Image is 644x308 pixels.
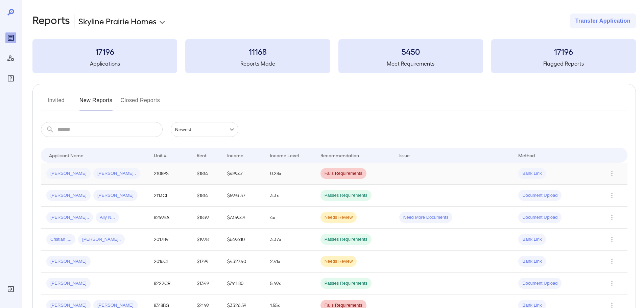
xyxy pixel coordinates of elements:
[320,214,357,221] span: Needs Review
[265,163,315,185] td: 0.28x
[148,273,191,294] td: 8222CR
[148,207,191,229] td: 8249BA
[518,170,546,177] span: Bank Link
[265,273,315,294] td: 5.49x
[78,16,157,26] p: Skyline Prairie Homes
[148,251,191,273] td: 2016CL
[171,122,238,137] div: Newest
[46,170,91,177] span: [PERSON_NAME]
[222,185,265,207] td: $5993.37
[570,14,636,28] button: Transfer Application
[49,151,84,159] div: Applicant Name
[78,236,125,243] span: [PERSON_NAME]..
[606,190,617,201] button: Row Actions
[222,229,265,251] td: $6496.10
[46,280,91,287] span: [PERSON_NAME]
[191,185,221,207] td: $1814
[518,214,562,221] span: Document Upload
[265,207,315,229] td: 4x
[518,236,546,243] span: Bank Link
[148,185,191,207] td: 2113CL
[154,151,167,159] div: Unit #
[222,251,265,273] td: $4327.40
[32,14,70,28] h2: Reports
[148,229,191,251] td: 2017BV
[46,236,75,243] span: Cristian ....
[491,46,636,57] h3: 17196
[32,39,636,73] summary: 17196Applications11168Reports Made5450Meet Requirements17196Flagged Reports
[606,168,617,179] button: Row Actions
[320,258,357,265] span: Needs Review
[320,236,372,243] span: Passes Requirements
[148,163,191,185] td: 2108PS
[265,251,315,273] td: 2.41x
[96,214,119,221] span: Aily N...
[265,185,315,207] td: 3.3x
[185,60,330,68] h5: Reports Made
[197,151,208,159] div: Rent
[265,229,315,251] td: 3.37x
[191,273,221,294] td: $1349
[46,192,91,199] span: [PERSON_NAME]
[222,207,265,229] td: $7359.49
[606,278,617,289] button: Row Actions
[338,60,483,68] h5: Meet Requirements
[185,46,330,57] h3: 11168
[121,95,160,111] button: Closed Reports
[79,95,113,111] button: New Reports
[222,273,265,294] td: $7411.80
[227,151,243,159] div: Income
[320,192,372,199] span: Passes Requirements
[41,95,71,111] button: Invited
[270,151,299,159] div: Income Level
[320,170,366,177] span: Fails Requirements
[518,258,546,265] span: Bank Link
[5,284,16,294] div: Log Out
[491,60,636,68] h5: Flagged Reports
[191,207,221,229] td: $1839
[338,46,483,57] h3: 5450
[320,151,359,159] div: Recommendation
[518,280,562,287] span: Document Upload
[93,170,140,177] span: [PERSON_NAME]..
[606,212,617,223] button: Row Actions
[32,46,177,57] h3: 17196
[46,214,93,221] span: [PERSON_NAME]..
[320,280,372,287] span: Passes Requirements
[606,256,617,267] button: Row Actions
[32,60,177,68] h5: Applications
[191,251,221,273] td: $1799
[5,73,16,84] div: FAQ
[606,234,617,245] button: Row Actions
[93,192,138,199] span: [PERSON_NAME]
[5,53,16,64] div: Manage Users
[518,192,562,199] span: Document Upload
[191,163,221,185] td: $1814
[5,32,16,43] div: Reports
[46,258,91,265] span: [PERSON_NAME]
[222,163,265,185] td: $499.47
[518,151,535,159] div: Method
[399,214,453,221] span: Need More Documents
[399,151,410,159] div: Issue
[191,229,221,251] td: $1928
